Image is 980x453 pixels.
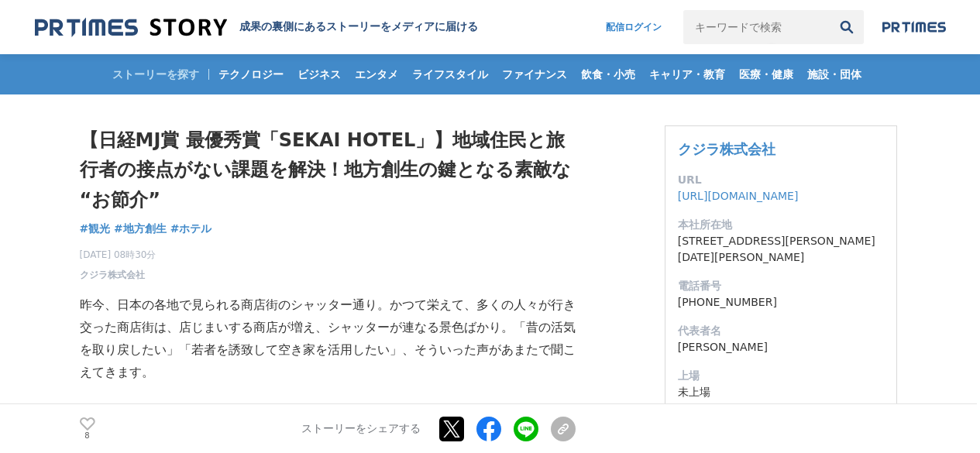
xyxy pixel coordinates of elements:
[212,54,290,94] a: テクノロジー
[733,67,799,81] span: 医療・健康
[678,278,884,294] dt: 電話番号
[678,190,799,202] a: [URL][DOMAIN_NAME]
[496,54,573,94] a: ファイナンス
[291,67,347,81] span: ビジネス
[678,294,884,311] dd: [PHONE_NUMBER]
[575,54,641,94] a: 飲食・小売
[35,17,227,38] img: 成果の裏側にあるストーリーをメディアに届ける
[406,67,494,81] span: ライフスタイル
[678,339,884,355] dd: [PERSON_NAME]
[239,20,478,34] h2: 成果の裏側にあるストーリーをメディアに届ける
[801,67,868,81] span: 施設・団体
[80,248,156,262] span: [DATE] 08時30分
[678,368,884,384] dt: 上場
[643,54,731,94] a: キャリア・教育
[801,54,868,94] a: 施設・団体
[643,67,731,81] span: キャリア・教育
[212,67,290,81] span: テクノロジー
[678,141,775,157] a: クジラ株式会社
[80,221,111,235] span: #観光
[291,54,347,94] a: ビジネス
[830,10,864,44] button: 検索
[80,294,576,383] p: 昨今、日本の各地で見られる商店街のシャッター通り。かつて栄えて、多くの人々が行き交った商店街は、店じまいする商店が増え、シャッターが連なる景色ばかり。「昔の活気を取り戻したい」「若者を誘致して空...
[678,217,884,233] dt: 本社所在地
[80,125,576,214] h1: 【日経MJ賞 最優秀賞「SEKAI HOTEL」】地域住民と旅行者の接点がない課題を解決！地方創生の鍵となる素敵な“お節介”
[678,233,884,266] dd: [STREET_ADDRESS][PERSON_NAME][DATE][PERSON_NAME]
[733,54,799,94] a: 医療・健康
[170,221,212,235] span: #ホテル
[80,268,145,282] a: クジラ株式会社
[406,54,494,94] a: ライフスタイル
[683,10,830,44] input: キーワードで検索
[170,221,212,237] a: #ホテル
[678,384,884,400] dd: 未上場
[80,432,95,440] p: 8
[35,17,478,38] a: 成果の裏側にあるストーリーをメディアに届ける 成果の裏側にあるストーリーをメディアに届ける
[301,422,421,436] p: ストーリーをシェアする
[882,21,946,33] img: prtimes
[496,67,573,81] span: ファイナンス
[349,67,404,81] span: エンタメ
[114,221,167,235] span: #地方創生
[678,323,884,339] dt: 代表者名
[575,67,641,81] span: 飲食・小売
[349,54,404,94] a: エンタメ
[678,172,884,188] dt: URL
[80,221,111,237] a: #観光
[114,221,167,237] a: #地方創生
[590,10,677,44] a: 配信ログイン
